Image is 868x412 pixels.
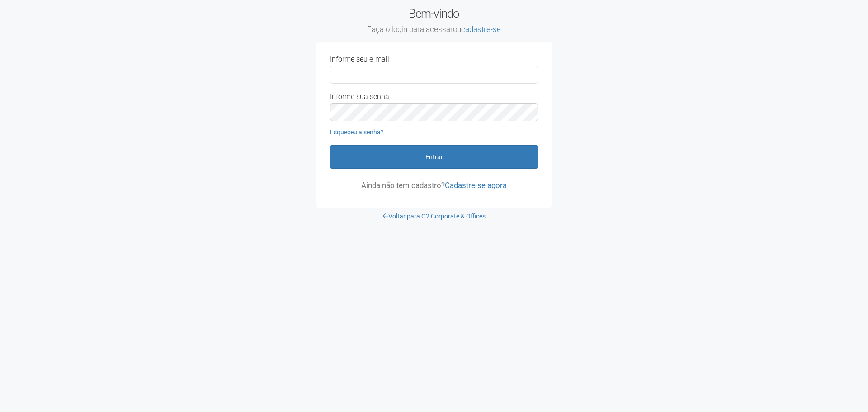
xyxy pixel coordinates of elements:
[330,145,538,169] button: Entrar
[330,55,389,63] label: Informe seu e-mail
[330,128,384,136] a: Esqueceu a senha?
[445,181,507,190] a: Cadastre-se agora
[316,7,552,35] h2: Bem-vindo
[330,181,538,189] p: Ainda não tem cadastro?
[453,25,501,34] span: ou
[316,25,552,35] small: Faça o login para acessar
[461,25,501,34] a: cadastre-se
[330,93,389,101] label: Informe sua senha
[383,213,486,220] a: Voltar para O2 Corporate & Offices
